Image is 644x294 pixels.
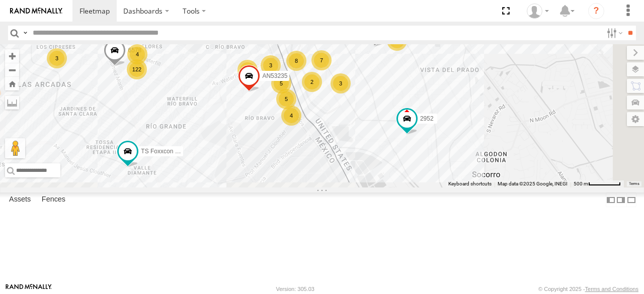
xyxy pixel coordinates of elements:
div: 2 [302,72,322,92]
label: Search Filter Options [603,26,624,40]
button: Drag Pegman onto the map to open Street View [5,138,25,158]
a: Visit our Website [6,284,52,294]
span: TS Foxxcon 187 [141,147,185,154]
button: Map Scale: 500 m per 61 pixels [571,180,624,187]
label: Dock Summary Table to the Left [606,192,616,207]
div: 122 [127,59,147,79]
div: 3 [331,73,351,93]
div: 17 [237,60,258,80]
div: 4 [281,106,301,126]
img: rand-logo.svg [10,8,62,15]
div: Omar Miranda [523,4,552,19]
div: Version: 305.03 [276,286,314,292]
label: Assets [4,193,36,207]
button: Zoom Home [5,77,19,90]
span: 500 m [574,181,588,186]
div: 8 [286,51,306,71]
button: Zoom out [5,63,19,77]
div: 5 [276,89,296,109]
span: AN53235 [262,72,287,79]
div: 7 [311,50,332,70]
label: Map Settings [627,112,644,126]
i: ? [588,3,604,19]
div: 3 [47,48,67,68]
button: Keyboard shortcuts [448,180,492,187]
div: 3 [261,55,281,75]
button: Zoom in [5,49,19,63]
div: 11 [387,31,407,51]
label: Dock Summary Table to the Right [616,192,626,207]
label: Hide Summary Table [626,192,636,207]
span: 2952 [420,115,434,122]
label: Fences [37,193,70,207]
a: Terms [629,182,639,186]
div: 4 [127,44,147,64]
label: Measure [5,95,19,110]
span: Map data ©2025 Google, INEGI [498,181,568,186]
div: © Copyright 2025 - [538,286,638,292]
div: 5 [271,73,291,93]
a: Terms and Conditions [585,286,638,292]
label: Search Query [21,26,29,40]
